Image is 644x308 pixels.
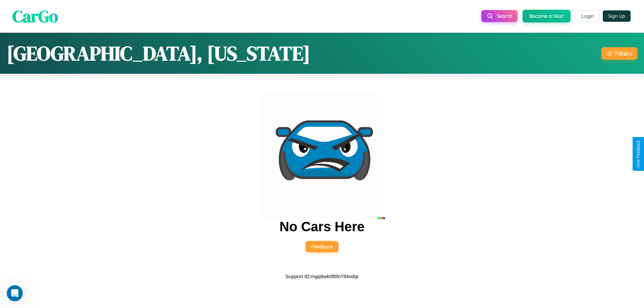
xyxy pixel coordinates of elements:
img: car [259,93,385,219]
h2: No Cars Here [279,219,364,234]
button: Sign Up [603,10,631,22]
div: Filters [615,50,632,57]
button: Feedback [306,241,338,252]
span: CarGo [12,4,58,27]
button: Become a Host [523,10,571,22]
span: Search [497,13,512,19]
button: Search [481,10,518,22]
div: Give Feedback [636,140,641,168]
button: Login [576,10,599,22]
h1: [GEOGRAPHIC_DATA], [US_STATE] [7,40,310,67]
iframe: Intercom live chat [7,285,23,301]
p: Support ID: mgq9wk0f6fn7if4vdqr [285,272,359,281]
button: Filters [601,47,637,60]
